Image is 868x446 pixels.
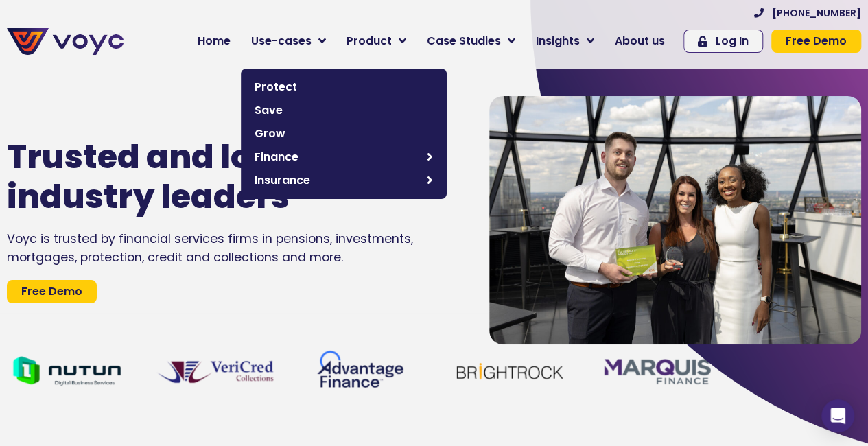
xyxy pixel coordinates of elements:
a: Insurance [248,169,440,192]
span: Insights [536,33,580,49]
span: About us [615,33,665,49]
a: Insights [526,27,605,55]
span: Grow [255,126,433,142]
img: voyc-full-logo [7,28,124,55]
a: Home [187,27,241,55]
span: Save [255,102,433,119]
a: Free Demo [7,280,97,303]
span: Case Studies [427,33,501,49]
a: Free Demo [771,30,861,53]
span: Product [347,33,392,49]
a: Grow [248,122,440,145]
span: Home [198,33,231,49]
span: [PHONE_NUMBER] [772,8,861,18]
div: Open Intercom Messenger [821,399,854,432]
span: Use-cases [251,33,312,49]
span: Protect [255,79,433,95]
h1: Trusted and loved by industry leaders [7,137,407,216]
div: Voyc is trusted by financial services firms in pensions, investments, mortgages, protection, cred... [7,230,448,266]
a: Save [248,99,440,122]
a: Protect [248,75,440,99]
span: Log In [716,36,749,47]
a: Finance [248,145,440,169]
span: Free Demo [21,286,82,297]
a: About us [605,27,675,55]
a: Product [336,27,417,55]
a: Log In [683,30,763,53]
span: Free Demo [786,36,847,47]
a: Case Studies [417,27,526,55]
span: Finance [255,149,420,165]
span: Insurance [255,172,420,189]
a: Use-cases [241,27,336,55]
a: [PHONE_NUMBER] [754,8,861,18]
